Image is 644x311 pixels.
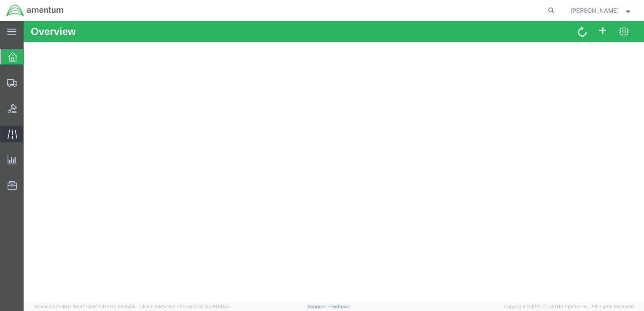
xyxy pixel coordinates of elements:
a: Feedback [328,304,350,309]
img: logo [6,4,64,17]
iframe: FS Legacy Container [24,21,644,302]
a: Support [308,304,329,309]
span: [DATE] 10:05:38 [102,304,136,309]
span: [DATE] 09:58:55 [195,304,231,309]
span: Ben Nguyen [571,6,619,15]
span: Server: 2025.19.0-192a4753216 [34,304,136,309]
span: Client: 2025.19.0-7f44ea7 [140,304,231,309]
span: Copyright © [DATE]-[DATE] Agistix Inc., All Rights Reserved [504,303,634,310]
button: [PERSON_NAME] [570,5,633,16]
